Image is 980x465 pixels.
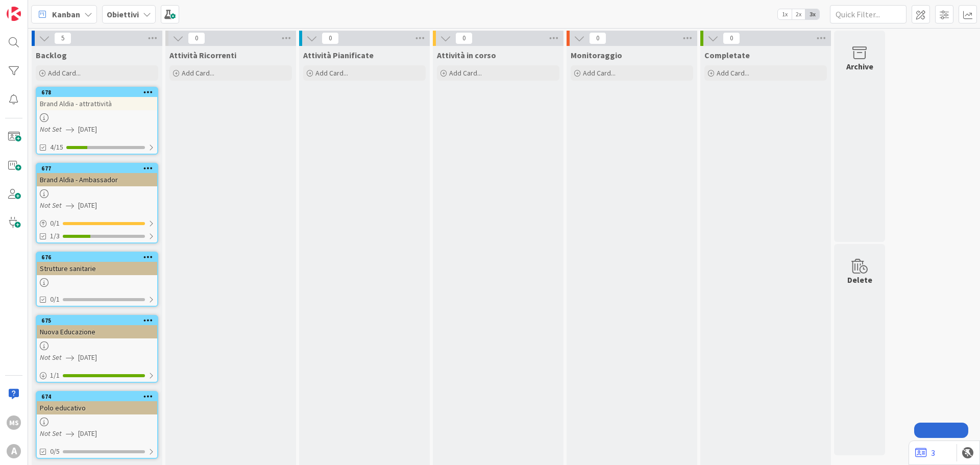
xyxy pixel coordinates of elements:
[40,429,62,438] i: Not Set
[37,88,157,97] div: 678
[583,68,616,78] span: Add Card...
[449,68,482,78] span: Add Card...
[322,32,339,44] span: 0
[37,392,157,414] div: 674Polo educativo
[37,253,157,262] div: 676
[303,50,374,60] span: Attività Pianificate
[41,89,157,96] div: 678
[315,68,348,78] span: Add Card...
[48,68,81,78] span: Add Card...
[50,446,60,457] span: 0/5
[41,317,157,324] div: 675
[78,200,97,211] span: [DATE]
[589,32,606,44] span: 0
[50,218,60,229] span: 0 / 1
[36,163,158,243] a: 677Brand Aldia - AmbassadorNot Set[DATE]0/11/3
[717,68,749,78] span: Add Card...
[723,32,740,44] span: 0
[188,32,205,44] span: 0
[37,401,157,414] div: Polo educativo
[778,9,792,19] span: 1x
[50,370,60,381] span: 1 / 1
[36,50,67,60] span: Backlog
[37,217,157,230] div: 0/1
[107,9,139,19] b: Obiettivi
[36,315,158,383] a: 675Nuova EducazioneNot Set[DATE]1/1
[7,7,21,21] img: Visit kanbanzone.com
[41,393,157,400] div: 674
[50,142,63,153] span: 4/15
[50,294,60,305] span: 0/1
[52,8,80,20] span: Kanban
[37,164,157,186] div: 677Brand Aldia - Ambassador
[40,353,62,362] i: Not Set
[37,316,157,338] div: 675Nuova Educazione
[792,9,805,19] span: 2x
[54,32,71,44] span: 5
[805,9,819,19] span: 3x
[36,87,158,155] a: 678Brand Aldia - attrattivitàNot Set[DATE]4/15
[40,125,62,134] i: Not Set
[36,391,158,459] a: 674Polo educativoNot Set[DATE]0/5
[830,5,906,23] input: Quick Filter...
[37,262,157,275] div: Strutture sanitarie
[36,252,158,307] a: 676Strutture sanitarie0/1
[41,254,157,261] div: 676
[182,68,214,78] span: Add Card...
[37,325,157,338] div: Nuova Educazione
[50,231,60,241] span: 1/3
[40,201,62,210] i: Not Set
[455,32,473,44] span: 0
[78,428,97,439] span: [DATE]
[571,50,622,60] span: Monitoraggio
[915,447,935,459] a: 3
[78,352,97,363] span: [DATE]
[7,444,21,458] div: A
[37,164,157,173] div: 677
[704,50,750,60] span: Completate
[37,392,157,401] div: 674
[847,274,872,286] div: Delete
[169,50,236,60] span: Attività Ricorrenti
[37,253,157,275] div: 676Strutture sanitarie
[37,316,157,325] div: 675
[78,124,97,135] span: [DATE]
[37,369,157,382] div: 1/1
[41,165,157,172] div: 677
[37,88,157,110] div: 678Brand Aldia - attrattività
[7,415,21,430] div: MS
[437,50,496,60] span: Attività in corso
[37,173,157,186] div: Brand Aldia - Ambassador
[846,60,873,72] div: Archive
[37,97,157,110] div: Brand Aldia - attrattività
